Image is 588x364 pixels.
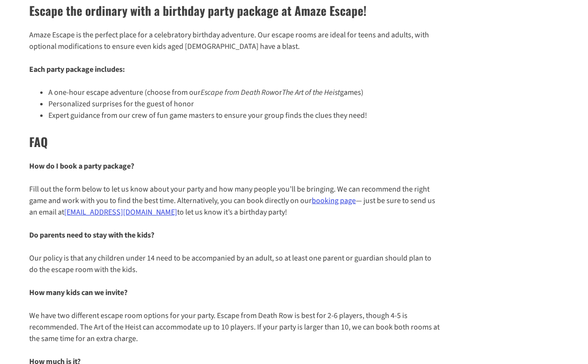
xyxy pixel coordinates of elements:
strong: Each party package includes: [29,64,125,75]
p: We have two different escape room options for your party. Escape from Death Row is best for 2-6 p... [29,310,441,344]
li: Personalized surprises for the guest of honor [48,98,441,110]
a: booking page [312,195,356,206]
a: [EMAIL_ADDRESS][DOMAIN_NAME] [64,207,177,217]
strong: Do parents need to stay with the kids? [29,230,154,240]
em: Escape from Death Row [201,87,275,98]
p: Our policy is that any children under 14 need to be accompanied by an adult, so at least one pare... [29,252,441,275]
li: A one-hour escape adventure (choose from our or games) [48,87,441,98]
em: The Art of the Heist [282,87,340,98]
strong: How do I book a party package? [29,161,134,171]
li: Expert guidance from our crew of fun game masters to ensure your group finds the clues they need! [48,110,441,121]
strong: How many kids can we invite? [29,287,127,298]
p: Amaze Escape is the perfect place for a celebratory birthday adventure. Our escape rooms are idea... [29,29,441,52]
h2: FAQ [29,133,441,151]
p: Fill out the form below to let us know about your party and how many people you’ll be bringing. W... [29,183,441,218]
h2: Escape the ordinary with a birthday party package at Amaze Escape! [29,1,441,20]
